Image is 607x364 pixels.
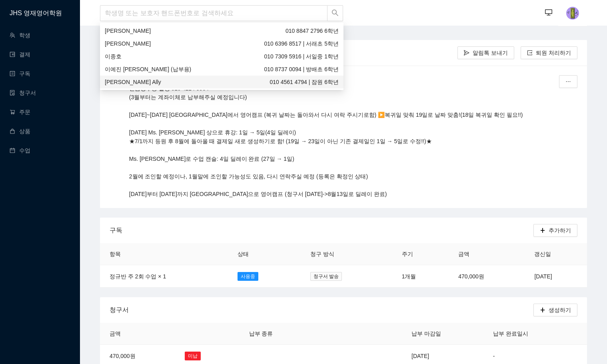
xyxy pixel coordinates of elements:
a: shopping상품 [10,128,30,134]
span: 이예진 [PERSON_NAME] (납부용) [105,66,191,72]
td: 470,000원 [449,265,525,288]
span: plus [540,228,545,234]
th: 청구 방식 [301,243,392,265]
span: 010 6396 8517 [264,40,301,47]
span: search [331,9,339,18]
span: [PERSON_NAME] [105,40,151,47]
th: 금액 [449,243,525,265]
th: 갱신일 [525,243,587,265]
span: ellipsis [565,79,571,85]
span: 010 8847 2796 [286,28,323,34]
span: 6학년 [286,26,339,35]
th: 납부 종류 [240,323,311,345]
span: desktop [545,9,552,17]
span: plus [540,307,545,314]
span: [PERSON_NAME] [105,28,151,34]
button: desktop [541,5,557,21]
th: 납부 완료일시 [483,323,587,345]
span: 생성하기 [549,306,571,314]
a: wallet결제 [10,51,30,58]
span: 미납 [185,352,201,360]
img: photo.jpg [566,7,579,20]
button: send알림톡 보내기 [457,46,514,59]
button: plus생성하기 [533,304,577,316]
button: search [327,5,343,21]
span: | 방배초 6학년 [264,65,339,74]
p: 현금영수증 발행 010 4214 0904 (3월부터는 계좌이체로 납부해주실 예정입니다) [DATE]~[DATE] [GEOGRAPHIC_DATA]에서 영어캠프 (복귀 날짜는 돌... [129,84,539,198]
span: 010 7309 5916 [264,53,301,60]
th: 상태 [228,243,301,265]
button: plus추가하기 [533,224,577,237]
a: shopping-cart주문 [10,109,30,115]
span: 퇴원 처리하기 [536,48,571,57]
span: [PERSON_NAME] Ally [105,79,161,85]
span: 추가하기 [549,226,571,235]
a: team학생 [10,32,30,38]
a: calendar수업 [10,147,30,154]
th: 주기 [392,243,449,265]
td: 1개월 [392,265,449,288]
td: 정규반 주 2회 수업 × 1 [100,265,228,288]
button: ellipsis [559,75,577,88]
span: 사용중 [238,272,258,281]
span: | 서래초 5학년 [264,39,339,48]
td: [DATE] [525,265,587,288]
th: 항목 [100,243,228,265]
span: 010 8737 0094 [264,66,301,72]
a: file-done청구서 [10,90,36,96]
span: 청구서 발송 [310,272,342,281]
th: 납부 마감일 [402,323,483,345]
div: 청구서 [110,298,533,321]
button: export퇴원 처리하기 [521,46,577,59]
span: send [464,50,469,56]
span: 이종호 [105,53,122,60]
span: | 잠원 6학년 [270,78,339,86]
span: 알림톡 보내기 [473,48,508,57]
div: 구독 [110,219,533,242]
input: 학생명 또는 보호자 핸드폰번호로 검색하세요 [100,5,327,21]
span: export [527,50,533,56]
a: profile구독 [10,70,30,77]
span: 010 4561 4794 [270,79,307,85]
span: | 서일중 1학년 [264,52,339,61]
th: 금액 [100,323,175,345]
